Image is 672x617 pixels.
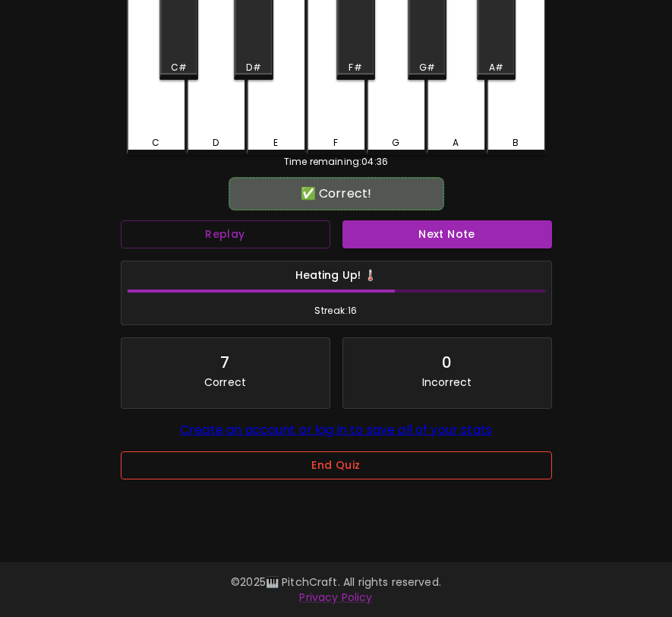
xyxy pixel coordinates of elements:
[128,303,545,318] span: Streak: 16
[220,350,229,375] div: 7
[213,136,219,150] div: D
[442,350,452,375] div: 0
[180,421,492,438] a: Create an account or log in to save all of your stats
[246,61,260,74] div: D#
[422,375,472,390] p: Incorrect
[392,136,399,150] div: G
[513,136,519,150] div: B
[127,155,546,169] div: Time remaining: 04:36
[273,136,278,150] div: E
[489,61,503,74] div: A#
[453,136,459,150] div: A
[419,61,435,74] div: G#
[152,136,159,150] div: C
[171,61,187,74] div: C#
[128,267,545,284] h6: Heating Up! 🌡️
[204,375,246,390] p: Correct
[236,185,437,203] div: ✅ Correct!
[121,220,330,248] button: Replay
[349,61,361,74] div: F#
[121,451,552,479] button: End Quiz
[342,220,552,248] button: Next Note
[18,574,654,590] p: © 2025 🎹 PitchCraft. All rights reserved.
[333,136,338,150] div: F
[299,590,372,605] a: Privacy Policy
